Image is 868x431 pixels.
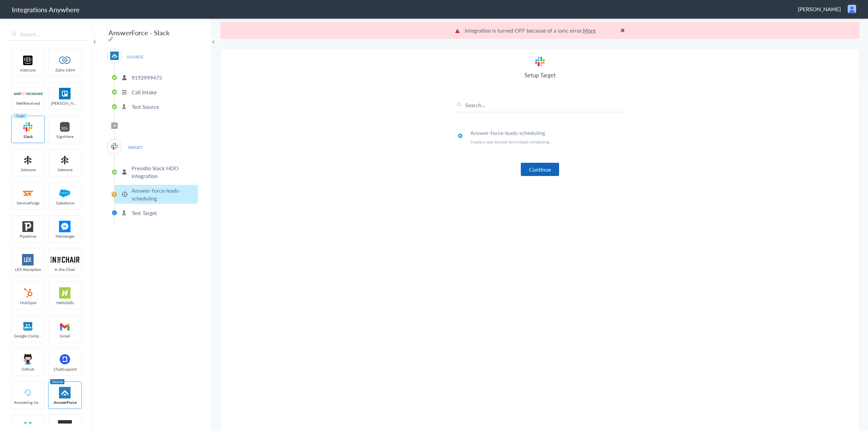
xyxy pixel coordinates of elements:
span: Gmail [48,333,81,339]
p: 9192999475 [132,74,162,81]
img: setmoreNew.jpg [14,154,42,166]
a: More [583,26,596,34]
img: af-app-logo.svg [110,52,119,60]
p: Answer-force-leads-scheduling [132,187,196,202]
span: [PERSON_NAME] [48,100,81,106]
span: [PERSON_NAME] [798,5,841,13]
span: WellReceived [12,100,44,106]
p: Call Intake [132,88,157,96]
span: SOURCE [122,52,148,61]
span: Zoho CRM [48,67,81,73]
input: Search... [455,101,625,112]
input: Search... [7,28,86,41]
img: af-app-logo.svg [51,387,79,398]
span: Setmore [12,167,44,173]
h4: Answer-force-leads-scheduling [470,129,625,137]
p: Test Source [132,103,159,111]
img: zoho-logo.svg [51,55,79,66]
img: wr-logo.svg [14,88,42,99]
span: Setmore [48,167,81,173]
h4: Setup Target [455,71,625,79]
span: intercom [12,67,44,73]
img: pipedrive.png [14,221,42,232]
span: Pipedrive [12,233,44,239]
img: hubspot-logo.svg [14,287,42,299]
span: Slack [12,134,44,139]
img: slack-logo.svg [110,142,119,151]
span: Salesforce [48,200,81,206]
span: Github [12,366,44,372]
p: Presidio Slack HDO integration [132,164,196,180]
p: Create a new Answer-force-leads-scheduling [470,139,625,145]
img: github.png [14,354,42,365]
img: googleContact_logo.png [14,320,42,332]
span: ServiceForge [12,200,44,206]
img: trello.png [51,88,79,99]
img: FBM.png [51,221,79,232]
p: Test Target [132,209,157,217]
img: Answering_service.png [14,387,42,398]
img: signmore-logo.png [51,121,79,133]
span: HubSpot [12,300,44,306]
span: Google Contacts [12,333,44,339]
img: gmail-logo.svg [51,320,79,332]
span: LEX Reception [12,267,44,272]
h1: Integrations Anywhere [12,5,80,14]
img: salesforce-logo.svg [51,188,79,199]
span: SignMore [48,134,81,139]
img: slack-logo.svg [534,56,546,67]
img: serviceforge-icon.png [14,188,42,199]
p: Integration is turned OFF because of a sync error. [455,26,625,34]
img: lex-app-logo.svg [14,254,42,266]
img: inch-logo.svg [51,254,79,266]
img: hs-app-logo.svg [51,287,79,299]
img: intercom-logo.svg [14,55,42,66]
span: AnswerForce [48,399,81,405]
span: ChatSupport [48,366,81,372]
button: Continue [521,163,559,176]
span: HelloSells [48,300,81,306]
img: setmoreNew.jpg [51,154,79,166]
img: chatsupport-icon.svg [51,354,79,365]
img: user.png [848,5,856,13]
span: In the Chair [48,267,81,272]
span: Answering Service [12,399,44,405]
span: TARGET [122,143,148,152]
span: Messenger [48,233,81,239]
img: slack-logo.svg [14,121,42,133]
